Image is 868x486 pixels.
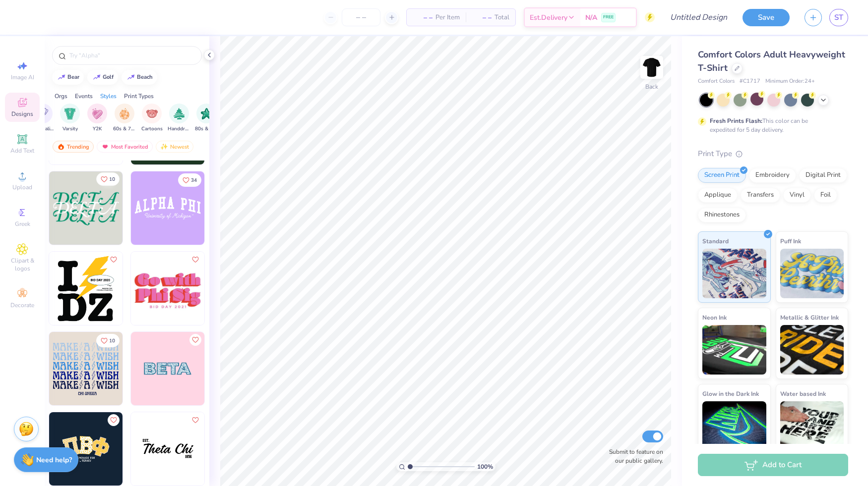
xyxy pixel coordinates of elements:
div: Orgs [55,92,67,101]
button: Like [189,414,201,426]
button: filter button [113,104,136,133]
img: Cartoons Image [146,108,158,119]
span: Designs [11,110,33,118]
div: This color can be expedited for 5 day delivery. [710,116,832,134]
span: # C1717 [740,77,760,86]
img: trend_line.gif [58,74,65,80]
img: 8de3c7b6-00a6-41e0-9a9a-521186898601 [49,252,123,325]
div: Back [645,82,658,91]
span: Neon Ink [702,312,727,323]
img: 261a65d8-7ff6-491e-862b-f0d857b0da73 [204,171,278,245]
input: Try "Alpha" [68,51,195,60]
img: Metallic & Glitter Ink [780,325,844,375]
span: – – [413,12,433,23]
img: e66b13ce-a452-407a-8849-191a16df1ad7 [204,252,278,325]
img: Neon Ink [702,325,766,375]
div: Digital Print [799,168,847,183]
button: filter button [195,104,218,133]
img: Newest.gif [160,143,168,150]
div: Trending [53,141,94,153]
button: filter button [141,104,163,133]
img: 5a66d347-b331-465b-b2fd-28e49ae7460d [131,171,204,245]
img: e2dd0f56-1038-43a7-8f63-82f6a8f43fea [131,412,204,486]
div: filter for 60s & 70s [113,104,136,133]
img: fde78d32-0bf7-463f-82aa-6932a6964486 [123,171,196,245]
span: – – [472,12,492,23]
button: Like [108,254,120,266]
span: Varsity [62,125,78,133]
button: filter button [168,104,190,133]
span: Metallic & Glitter Ink [780,312,839,323]
img: trending.gif [57,143,65,150]
label: Submit to feature on our public gallery. [604,447,663,465]
img: 60s & 70s Image [119,108,130,119]
div: filter for Handdrawn [168,104,190,133]
button: filter button [60,104,80,133]
button: Like [189,334,201,346]
img: a36f6d79-0b1a-420c-8750-b175b39fcab0 [123,252,196,325]
img: 6ea029b1-db34-4dfc-85c9-eb67cba679d6 [123,332,196,405]
strong: Need help? [36,455,72,465]
img: Handdrawn Image [174,108,185,119]
div: Screen Print [698,168,746,183]
div: Embroidery [749,168,796,183]
div: beach [137,74,153,80]
span: Standard [702,236,729,246]
span: Decorate [10,301,34,309]
span: 60s & 70s [113,125,136,133]
img: dc5a0a99-a6f6-4f82-9394-91e5805e72da [204,412,278,486]
div: Styles [100,92,117,101]
button: Like [189,254,201,266]
span: Cartoons [141,125,163,133]
div: Events [75,92,93,101]
span: N/A [585,12,597,23]
span: Total [495,12,509,23]
span: Glow in the Dark Ink [702,388,759,399]
button: Like [96,334,120,347]
span: Minimum Order: 24 + [765,77,815,86]
img: 31d3898b-d162-415c-ab0a-f9f2b841fdd7 [131,332,204,405]
img: trend_line.gif [127,74,135,80]
span: FREE [603,14,614,21]
a: ST [829,9,848,26]
span: 80s & 90s [195,125,218,133]
span: Upload [12,183,32,191]
div: filter for Varsity [60,104,80,133]
img: 7889b057-649b-4bc0-a845-3750d4da7aaa [49,171,123,245]
div: Rhinestones [698,208,746,222]
span: 34 [191,178,197,183]
button: golf [87,70,118,85]
span: Water based Ink [780,388,826,399]
span: Y2K [93,125,102,133]
div: filter for Cartoons [141,104,163,133]
button: filter button [87,104,107,133]
img: 80s & 90s Image [201,108,212,119]
button: Like [108,414,120,426]
span: Clipart & logos [5,257,40,272]
div: filter for 80s & 90s [195,104,218,133]
span: Image AI [11,73,34,81]
span: ST [834,12,843,23]
img: Varsity Image [64,108,76,119]
strong: Fresh Prints Flash: [710,117,762,125]
button: bear [52,70,84,85]
div: golf [103,74,114,80]
div: Print Type [698,148,848,160]
button: beach [122,70,157,85]
img: e65034c9-e568-440b-89b0-60a937b9badf [204,332,278,405]
button: Like [178,173,201,187]
div: Print Types [124,92,154,101]
div: Applique [698,188,738,203]
img: most_fav.gif [101,143,109,150]
img: Back [642,57,662,77]
input: – – [342,8,380,26]
div: Most Favorited [97,141,153,153]
span: Comfort Colors Adult Heavyweight T-Shirt [698,49,845,74]
img: Standard [702,249,766,298]
span: Est. Delivery [530,12,567,23]
button: Save [743,9,790,26]
span: Comfort Colors [698,77,735,86]
span: 100 % [477,462,493,471]
span: Per Item [435,12,460,23]
img: 2157f26a-2e94-408e-ad47-d58932cf26e3 [131,252,204,325]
